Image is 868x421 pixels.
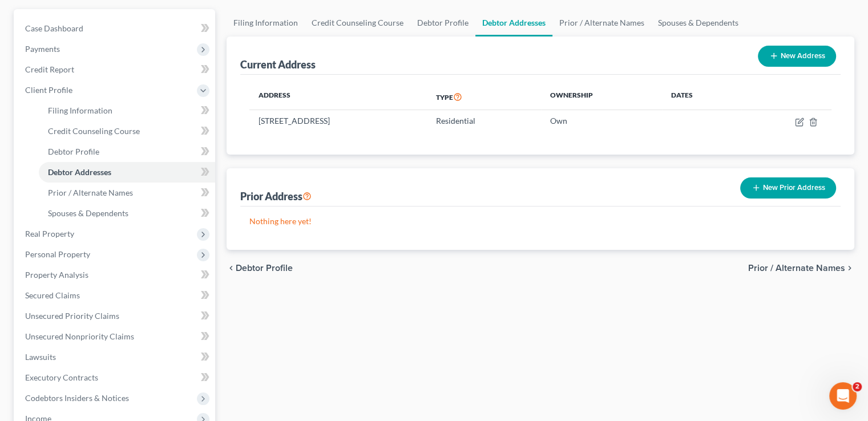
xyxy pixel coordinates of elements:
a: Filing Information [227,9,305,37]
p: Nothing here yet! [249,216,831,227]
a: Prior / Alternate Names [39,183,215,203]
th: Address [249,84,427,110]
a: Case Dashboard [16,18,215,39]
div: Prior Address [240,189,312,203]
td: Residential [427,110,541,132]
div: Current Address [240,58,316,71]
td: [STREET_ADDRESS] [249,110,427,132]
a: Executory Contracts [16,367,215,388]
span: Codebtors Insiders & Notices [25,393,129,403]
a: Credit Counseling Course [39,121,215,141]
iframe: Intercom live chat [829,382,857,410]
td: Own [541,110,662,132]
a: Unsecured Nonpriority Claims [16,326,215,347]
a: Debtor Profile [39,141,215,162]
a: Property Analysis [16,265,215,285]
span: Personal Property [25,249,90,259]
span: Executory Contracts [25,373,98,382]
a: Secured Claims [16,285,215,306]
a: Debtor Profile [410,9,475,37]
span: Debtor Profile [48,147,99,156]
a: Debtor Addresses [475,9,552,37]
a: Spouses & Dependents [651,9,745,37]
span: Real Property [25,229,74,238]
a: Prior / Alternate Names [552,9,651,37]
span: Debtor Profile [236,264,293,273]
span: Case Dashboard [25,23,83,33]
button: chevron_left Debtor Profile [227,264,293,273]
span: Spouses & Dependents [48,208,128,218]
a: Credit Report [16,59,215,80]
span: Property Analysis [25,270,88,280]
a: Spouses & Dependents [39,203,215,224]
span: Lawsuits [25,352,56,362]
span: Prior / Alternate Names [748,264,845,273]
span: Payments [25,44,60,54]
button: Prior / Alternate Names chevron_right [748,264,854,273]
a: Debtor Addresses [39,162,215,183]
span: Unsecured Priority Claims [25,311,119,321]
span: Client Profile [25,85,72,95]
span: Filing Information [48,106,112,115]
span: Prior / Alternate Names [48,188,133,197]
span: Debtor Addresses [48,167,111,177]
i: chevron_right [845,264,854,273]
a: Unsecured Priority Claims [16,306,215,326]
a: Filing Information [39,100,215,121]
span: 2 [853,382,862,391]
a: Lawsuits [16,347,215,367]
span: Credit Counseling Course [48,126,140,136]
button: New Prior Address [740,177,836,199]
span: Secured Claims [25,290,80,300]
button: New Address [758,46,836,67]
th: Ownership [541,84,662,110]
i: chevron_left [227,264,236,273]
span: Unsecured Nonpriority Claims [25,331,134,341]
th: Type [427,84,541,110]
a: Credit Counseling Course [305,9,410,37]
th: Dates [662,84,741,110]
span: Credit Report [25,64,74,74]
